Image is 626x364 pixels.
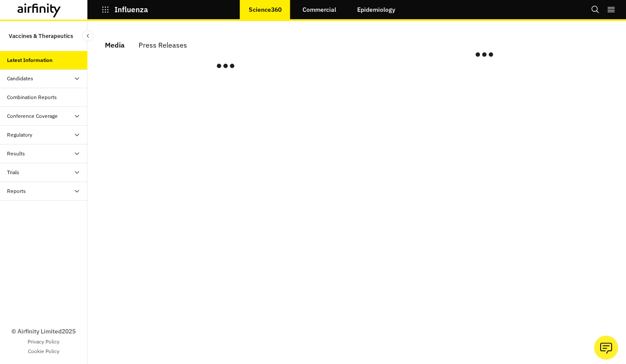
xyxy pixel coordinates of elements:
button: Influenza [101,2,148,17]
a: Cookie Policy [28,347,59,355]
div: Results [7,150,25,158]
div: Reports [7,187,26,195]
a: Privacy Policy [28,338,59,346]
p: Vaccines & Therapeutics [9,28,73,44]
div: Trials [7,168,19,176]
button: Close Sidebar [82,30,94,41]
p: © Airfinity Limited 2025 [11,327,76,336]
div: Press Releases [139,38,187,52]
button: Search [591,2,600,17]
div: Media [105,38,125,52]
div: Conference Coverage [7,112,58,120]
div: Latest Information [7,56,52,64]
div: Regulatory [7,131,32,139]
div: Candidates [7,75,33,82]
button: Ask our analysts [594,336,618,360]
div: Combination Reports [7,93,57,101]
p: Influenza [115,6,148,14]
p: Science360 [249,6,282,13]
